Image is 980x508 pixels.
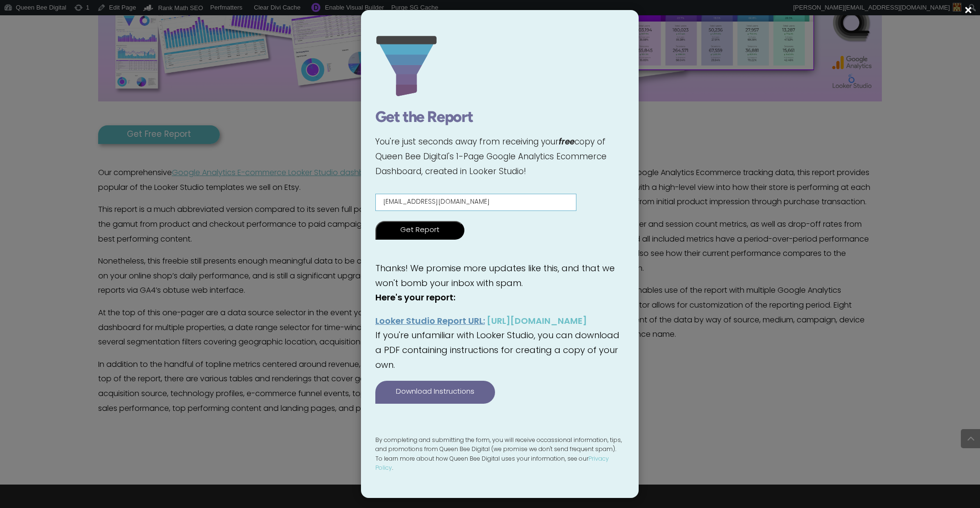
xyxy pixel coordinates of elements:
form: Contact form [375,194,624,247]
button: × [961,5,975,19]
h1: Get the Report [375,109,624,132]
div: Thanks! We promise more updates like this, and that we won't bomb your inbox with spam. If you're... [375,262,624,373]
a: Privacy Policy [375,456,609,471]
p: By completing and submitting the form, you will receive occassional information, tips, and promot... [375,436,624,473]
span: Looker Studio Report URL: [375,318,485,326]
a: Download Instructions [375,381,495,404]
p: Here's your report: [375,291,624,315]
input: Get Report [375,221,464,240]
img: 045-funnel [375,35,438,97]
input: Email Address [375,194,576,211]
span: free [559,136,574,147]
span: × [963,5,973,19]
a: [URL][DOMAIN_NAME] [487,318,587,326]
p: You're just seconds away from receiving your copy of Queen Bee Digital's 1-Page Google Analytics ... [375,134,624,179]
